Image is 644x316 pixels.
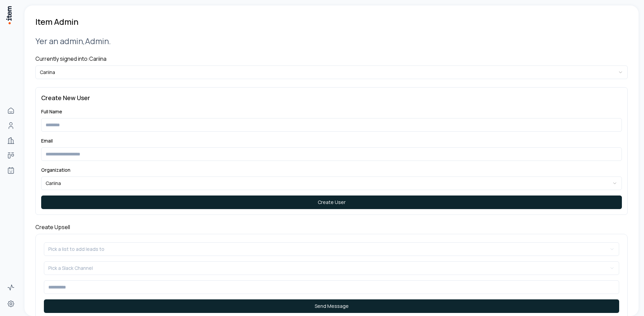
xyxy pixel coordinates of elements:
a: Activity [4,281,18,294]
a: Agents [4,164,18,177]
a: Companies [4,134,18,147]
h1: Item Admin [35,16,79,27]
button: Send Message [44,299,619,313]
label: Organization [41,167,70,173]
a: People [4,119,18,132]
a: Settings [4,297,18,311]
img: Item Brain Logo [5,5,12,25]
h3: Create New User [41,93,622,103]
label: Email [41,137,53,144]
h2: Yer an admin, Admin . [35,35,628,47]
button: Create User [41,196,622,209]
label: Full Name [41,108,62,115]
h4: Currently signed into: Cariina [35,55,628,63]
a: Deals [4,149,18,162]
h4: Create Upsell [35,223,628,231]
a: Home [4,104,18,117]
